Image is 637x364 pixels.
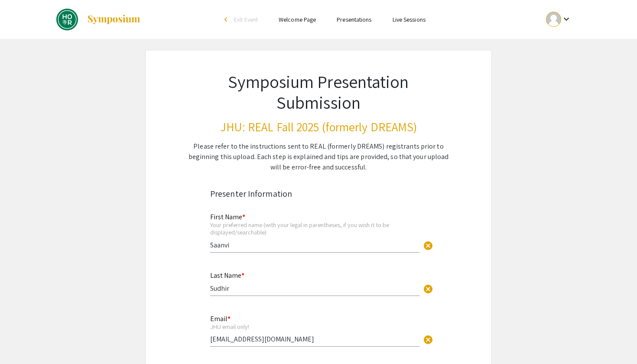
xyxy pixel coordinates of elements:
[210,240,419,250] input: Type Here
[419,330,437,348] button: Clear
[423,240,433,251] span: cancel
[6,325,37,357] iframe: Chat
[210,212,245,221] mat-label: First Name
[210,335,419,344] input: Type Here
[210,284,419,293] input: Type Here
[423,335,433,345] span: cancel
[56,9,78,30] img: JHU: REAL Fall 2025 (formerly DREAMS)
[423,284,433,294] span: cancel
[210,221,419,236] div: Your preferred name (with your legal in parentheses, if you wish it to be displayed/searchable)
[188,141,449,172] div: Please refer to the instructions sent to REAL (formerly DREAMS) registrants prior to beginning th...
[234,16,258,23] span: Exit Event
[224,17,230,22] div: arrow_back_ios
[393,16,426,23] a: Live Sessions
[419,236,437,253] button: Clear
[188,71,449,113] h1: Symposium Presentation Submission
[210,271,244,280] mat-label: Last Name
[188,120,449,134] h3: JHU: REAL Fall 2025 (formerly DREAMS)
[537,10,581,29] button: Expand account dropdown
[279,16,316,23] a: Welcome Page
[87,14,141,25] img: Symposium by ForagerOne
[210,187,427,200] div: Presenter Information
[561,14,572,24] mat-icon: Expand account dropdown
[419,279,437,297] button: Clear
[56,9,141,30] a: JHU: REAL Fall 2025 (formerly DREAMS)
[210,323,419,331] div: JHU email only!
[337,16,371,23] a: Presentations
[210,314,231,323] mat-label: Email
